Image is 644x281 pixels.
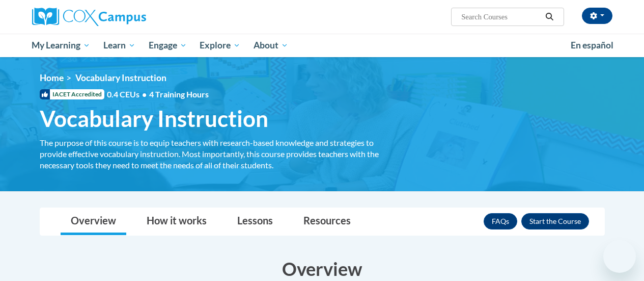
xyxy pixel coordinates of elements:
span: About [254,39,288,52]
button: Account Settings [582,8,612,24]
span: • [142,89,147,99]
span: Engage [149,39,187,52]
a: Overview [61,208,126,235]
a: How it works [136,208,217,235]
button: Enroll [521,213,589,229]
a: About [247,34,295,57]
a: FAQs [484,213,517,229]
button: Search [542,11,557,23]
span: Learn [103,39,135,52]
img: Cox Campus [32,8,146,26]
a: Cox Campus [32,8,215,26]
a: Explore [193,34,247,57]
a: My Learning [25,34,97,57]
span: 4 Training Hours [149,89,209,99]
iframe: Button to launch messaging window [603,240,636,273]
a: Home [40,72,64,83]
a: En español [564,35,620,56]
span: 0.4 CEUs [107,89,209,100]
span: En español [571,40,613,50]
a: Engage [142,34,193,57]
input: Search Courses [460,11,542,23]
a: Learn [97,34,142,57]
span: My Learning [32,39,90,52]
span: Vocabulary Instruction [40,105,268,132]
span: Explore [200,39,240,52]
a: Resources [293,208,361,235]
span: IACET Accredited [40,89,104,99]
div: The purpose of this course is to equip teachers with research-based knowledge and strategies to p... [40,137,391,171]
div: Main menu [24,34,620,57]
span: Vocabulary Instruction [75,72,166,83]
a: Lessons [227,208,283,235]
